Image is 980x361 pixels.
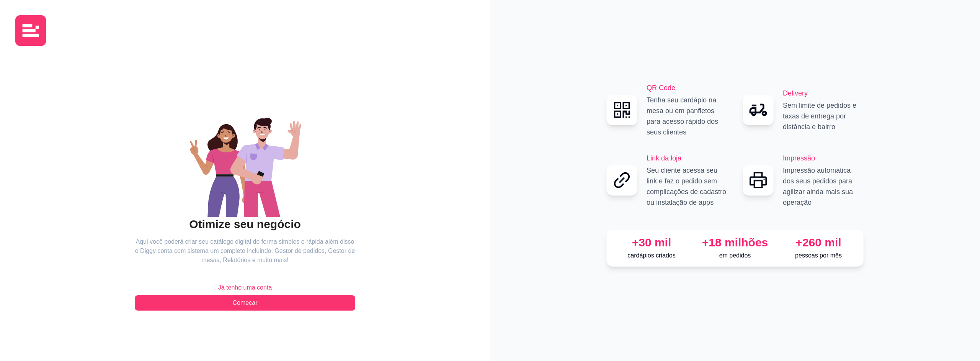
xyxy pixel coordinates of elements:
[15,15,46,46] img: logo
[647,95,727,138] p: Tenha seu cardápio na mesa ou em panfletos para acesso rápido dos seus clientes
[233,298,258,308] span: Começar
[780,236,857,249] div: +260 mil
[613,251,690,260] p: cardápios criados
[783,165,864,208] p: Impressão automática dos seus pedidos para agilizar ainda mais sua operação
[783,100,864,132] p: Sem limite de pedidos e taxas de entrega por distância e bairro
[647,153,727,164] h2: Link da loja
[780,251,857,260] p: pessoas por mês
[135,237,355,265] article: Aqui você poderá criar seu catálogo digital de forma simples e rápida além disso o Diggy conta co...
[696,236,774,249] div: +18 milhões
[647,165,727,208] p: Seu cliente acessa seu link e faz o pedido sem complicações de cadastro ou instalação de apps
[218,283,272,292] span: Já tenho uma conta
[783,88,864,99] h2: Delivery
[783,153,864,164] h2: Impressão
[135,102,355,217] div: animation
[135,280,355,295] button: Já tenho uma conta
[135,217,355,231] h2: Otimize seu negócio
[696,251,774,260] p: em pedidos
[647,83,727,93] h2: QR Code
[613,236,690,249] div: +30 mil
[135,295,355,311] button: Começar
